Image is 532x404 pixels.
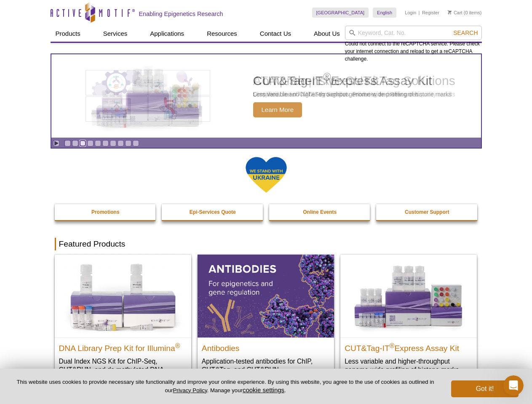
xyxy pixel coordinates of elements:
a: Go to slide 5 [95,140,101,146]
a: Contact Us [255,26,296,42]
a: Resources [202,26,242,42]
input: Keyword, Cat. No. [345,26,482,40]
a: Online Events [269,204,371,220]
sup: ® [390,342,395,349]
h2: CUT&Tag-IT Express Assay Kit [345,340,473,353]
span: Search [453,29,478,36]
a: Toggle autoplay [53,140,59,146]
a: Promotions [55,204,157,220]
img: Your Cart [448,10,452,14]
p: Less variable and higher-throughput genome-wide profiling of histone marks​. [345,357,473,374]
a: Customer Support [376,204,478,220]
a: Go to slide 9 [125,140,131,146]
div: Could not connect to the reCAPTCHA service. Please check your internet connection and reload to g... [345,26,482,63]
a: Products [51,26,86,42]
a: DNA Library Prep Kit for Illumina DNA Library Prep Kit for Illumina® Dual Index NGS Kit for ChIP-... [55,255,191,391]
h2: DNA Library Prep Kit for Illumina [59,340,187,353]
a: CUT&Tag-IT® Express Assay Kit CUT&Tag-IT®Express Assay Kit Less variable and higher-throughput ge... [340,255,477,382]
li: | [419,8,420,18]
h2: Featured Products [55,238,478,250]
a: Applications [145,26,189,42]
strong: Promotions [91,209,120,215]
button: Got it! [451,380,519,397]
a: All Antibodies Antibodies Application-tested antibodies for ChIP, CUT&Tag, and CUT&RUN. [198,255,334,382]
a: Go to slide 8 [118,140,124,146]
a: Go to slide 2 [72,140,78,146]
button: cookie settings [243,386,284,393]
img: CUT&Tag-IT® Express Assay Kit [340,255,477,337]
h2: Antibodies [202,340,330,353]
button: Search [451,29,480,37]
sup: ® [175,342,180,349]
p: This website uses cookies to provide necessary site functionality and improve your online experie... [13,378,437,394]
a: English [373,8,396,18]
a: About Us [309,26,345,42]
a: [GEOGRAPHIC_DATA] [312,8,369,18]
img: DNA Library Prep Kit for Illumina [55,255,191,337]
p: Application-tested antibodies for ChIP, CUT&Tag, and CUT&RUN. [202,357,330,374]
a: Go to slide 7 [110,140,116,146]
strong: Epi-Services Quote [190,209,236,215]
a: Login [405,10,416,16]
img: We Stand With Ukraine [245,156,287,194]
a: Epi-Services Quote [162,204,264,220]
img: All Antibodies [198,255,334,337]
p: Dual Index NGS Kit for ChIP-Seq, CUT&RUN, and ds methylated DNA assays. [59,357,187,383]
a: Register [422,10,439,16]
a: Services [98,26,133,42]
a: Go to slide 10 [133,140,139,146]
strong: Customer Support [405,209,449,215]
strong: Online Events [303,209,337,215]
a: Cart [448,10,462,16]
a: Go to slide 4 [87,140,94,146]
a: Privacy Policy [173,387,207,393]
a: Go to slide 3 [80,140,86,146]
a: Go to slide 6 [102,140,109,146]
li: (0 items) [448,8,482,18]
a: Go to slide 1 [64,140,71,146]
iframe: Intercom live chat [503,375,524,396]
h2: Enabling Epigenetics Research [139,10,223,18]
